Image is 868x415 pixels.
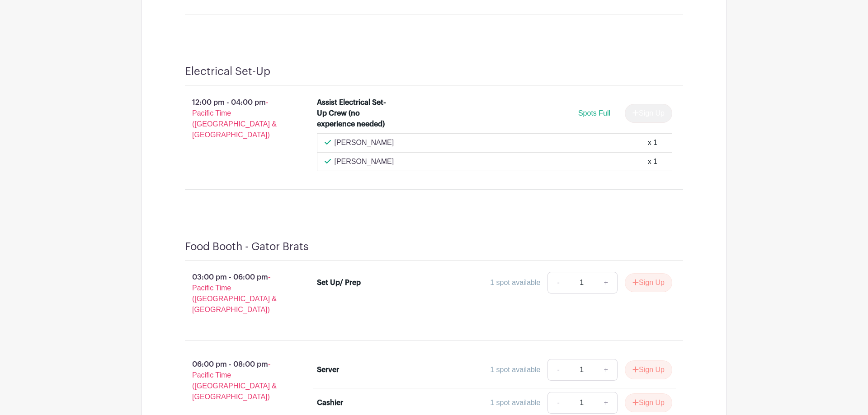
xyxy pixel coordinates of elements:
div: Server [317,364,339,375]
div: Assist Electrical Set-Up Crew (no experience needed) [317,97,395,130]
button: Sign Up [625,360,672,379]
div: Set Up/ Prep [317,277,361,288]
h4: Electrical Set-Up [185,65,270,78]
a: + [595,392,618,414]
p: [PERSON_NAME] [335,137,394,148]
button: Sign Up [625,273,672,292]
button: Sign Up [625,393,672,412]
div: Cashier [317,397,343,408]
div: 1 spot available [490,397,540,408]
p: 12:00 pm - 04:00 pm [170,93,302,144]
span: - Pacific Time ([GEOGRAPHIC_DATA] & [GEOGRAPHIC_DATA]) [192,98,277,139]
a: - [547,359,568,381]
div: x 1 [648,156,657,167]
div: 1 spot available [490,364,540,375]
a: + [595,272,618,294]
a: + [595,359,618,381]
div: x 1 [648,137,657,148]
a: - [547,272,568,294]
p: 06:00 pm - 08:00 pm [170,355,302,406]
span: Spots Full [578,109,610,117]
p: 03:00 pm - 06:00 pm [170,268,302,319]
div: 1 spot available [490,277,540,288]
a: - [547,392,568,414]
p: [PERSON_NAME] [335,156,394,167]
h4: Food Booth - Gator Brats [185,240,309,253]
